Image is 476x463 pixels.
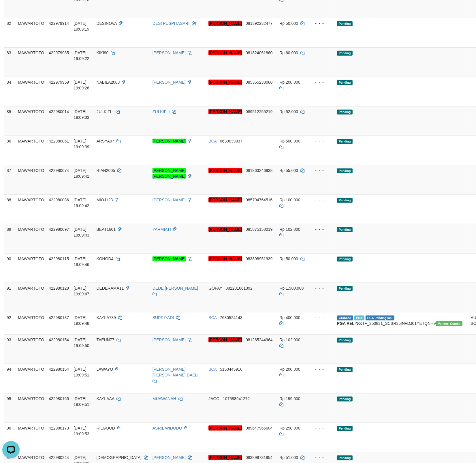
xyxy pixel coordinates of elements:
[96,455,142,460] span: [DEMOGRAPHIC_DATA]
[337,321,362,326] b: PGA Ref. No:
[311,138,332,144] div: - - -
[74,227,89,237] span: [DATE] 19:09:43
[279,396,300,401] span: Rp 199.000
[4,224,16,253] td: 89
[153,256,186,261] a: [PERSON_NAME]
[49,80,69,85] span: 422979959
[16,18,46,47] td: MAWARTOTO
[220,139,242,143] span: Copy 0630039037 to clipboard
[279,139,300,143] span: Rp 500.000
[246,21,272,26] span: Copy 081392232477 to clipboard
[246,256,272,261] span: Copy 083898951939 to clipboard
[279,50,298,55] span: Rp 60.000
[311,168,332,173] div: - - -
[279,198,300,202] span: Rp 100.000
[279,426,300,430] span: Rp 250.000
[208,109,242,114] em: [PERSON_NAME]
[208,286,222,290] span: GOPAY
[208,197,242,203] em: [PERSON_NAME]
[49,367,69,372] span: 422980164
[220,367,242,372] span: Copy 5150445916 to clipboard
[208,367,217,372] span: BCA
[337,367,353,372] span: Pending
[74,315,89,326] span: [DATE] 19:09:48
[208,21,242,26] em: [PERSON_NAME]
[4,423,16,452] td: 96
[16,312,46,334] td: MAWARTOTO
[208,455,242,460] em: [PERSON_NAME]
[74,109,89,120] span: [DATE] 19:09:33
[246,50,272,55] span: Copy 081324061860 to clipboard
[279,168,298,173] span: Rp 55.000
[311,425,332,431] div: - - -
[311,285,332,291] div: - - -
[279,256,298,261] span: Rp 50.000
[16,224,46,253] td: MAWARTOTO
[279,227,300,232] span: Rp 102.000
[311,20,332,26] div: - - -
[2,2,20,20] button: Open LiveChat chat widget
[96,198,113,202] span: MIOJ123
[74,256,89,267] span: [DATE] 19:09:46
[337,139,353,144] span: Pending
[246,198,272,202] span: Copy 085794764516 to clipboard
[49,455,69,460] span: 422980244
[4,194,16,224] td: 88
[49,198,69,202] span: 422980086
[337,80,353,85] span: Pending
[311,226,332,232] div: - - -
[279,367,300,372] span: Rp 200.000
[49,227,69,232] span: 422980097
[49,396,69,401] span: 422980165
[49,315,69,320] span: 422980137
[49,338,69,342] span: 422980154
[279,315,300,320] span: Rp 400.000
[153,455,186,460] a: [PERSON_NAME]
[96,50,108,55] span: KIKI90
[96,139,114,143] span: ARSYA07
[16,77,46,106] td: MAWARTOTO
[337,198,353,203] span: Pending
[337,455,353,460] span: Pending
[208,425,242,431] em: [PERSON_NAME]
[16,194,46,224] td: MAWARTOTO
[279,21,298,26] span: Rp 50.000
[208,227,242,232] em: [PERSON_NAME]
[366,316,394,320] span: PGA Pending
[74,198,89,208] span: [DATE] 19:09:42
[153,315,174,320] a: SUPRIYADI
[208,256,242,261] em: [PERSON_NAME]
[16,334,46,364] td: MAWARTOTO
[153,367,199,377] a: [PERSON_NAME] [PERSON_NAME] DAELI
[153,109,170,114] a: ZULKIFLI
[153,198,186,202] a: [PERSON_NAME]
[96,338,114,342] span: TAEUN77
[337,397,353,402] span: Pending
[16,283,46,312] td: MAWARTOTO
[337,168,353,173] span: Pending
[337,257,353,262] span: Pending
[96,426,115,430] span: RILGOOD
[246,426,272,430] span: Copy 089647965604 to clipboard
[246,455,272,460] span: Copy 083899731954 to clipboard
[208,396,219,401] span: JAGO
[49,21,69,26] span: 422979914
[4,283,16,312] td: 91
[436,321,462,326] span: Vendor URL: https://secure11.1velocity.biz
[311,455,332,460] div: - - -
[96,168,115,173] span: RIAN2005
[220,315,242,320] span: Copy 7680524143 to clipboard
[279,80,300,85] span: Rp 200.000
[16,253,46,283] td: MAWARTOTO
[208,337,242,342] em: [PERSON_NAME]
[337,316,353,320] span: Grabbed
[4,334,16,364] td: 93
[337,227,353,232] span: Pending
[4,165,16,194] td: 87
[246,338,272,342] span: Copy 081265244964 to clipboard
[337,51,353,56] span: Pending
[153,21,189,26] a: DESI PUSPITASARI
[225,286,252,290] span: Copy 082281661392 to clipboard
[153,396,176,401] a: MUAWANAH
[96,256,113,261] span: KOHOD4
